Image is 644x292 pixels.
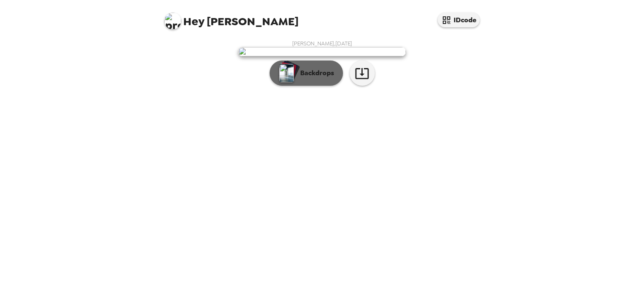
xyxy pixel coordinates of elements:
[183,14,204,29] span: Hey
[164,8,299,27] span: [PERSON_NAME]
[292,40,352,47] span: [PERSON_NAME] , [DATE]
[238,47,406,56] img: user
[296,68,334,78] p: Backdrops
[438,13,480,27] button: IDcode
[270,61,343,86] button: Backdrops
[164,13,181,29] img: profile pic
